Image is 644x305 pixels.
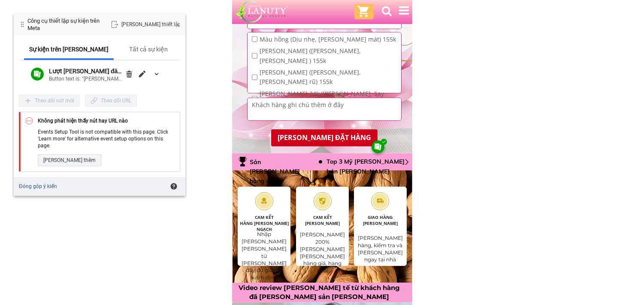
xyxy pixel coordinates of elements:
[305,214,340,226] span: CAM KẾT [PERSON_NAME]
[29,45,109,53] div: Sự kiện trên [PERSON_NAME]
[240,231,289,281] div: Nhập [PERSON_NAME] [PERSON_NAME] từ [PERSON_NAME] đầy đủ giấy tờ kiểm định
[240,214,289,232] span: CAM KẾT HÀNG [PERSON_NAME] NGẠCH
[233,283,406,301] h3: Video review [PERSON_NAME] tế từ khách hàng đã [PERSON_NAME] sản [PERSON_NAME]
[85,95,137,107] div: Theo dõi URL
[354,214,406,226] div: GIAO HÀNG [PERSON_NAME]
[124,40,173,60] div: Tất cả sự kiện
[24,40,114,60] div: Sự kiện trên [PERSON_NAME]
[19,95,80,107] div: Theo dõi nút mới
[27,17,106,32] div: Công cụ thiết lập sự kiện trên Meta
[250,157,311,186] div: Sản [PERSON_NAME] hàng đầu
[19,183,57,190] a: Đóng góp ý kiến
[129,45,168,53] div: Tất cả sự kiện
[260,35,397,44] span: Màu hồng (Dịu nhẹ, [PERSON_NAME] mát) 155k
[382,140,386,144] img: AAAAABJRU5ErkJggg==
[136,68,148,80] div: Chỉnh sửa
[299,231,346,275] div: [PERSON_NAME] 200% [PERSON_NAME] [PERSON_NAME] hàng giả, hàng nhái
[38,117,128,124] div: Không phát hiện thấy nút hay URL nào
[271,129,378,146] p: [PERSON_NAME] ĐẶT HÀNG
[356,235,404,263] div: [PERSON_NAME] hàng, kiểm tra và [PERSON_NAME] ngay tại nhà
[38,154,101,166] div: Tìm hiểu thêm
[49,67,123,75] div: Lượt [PERSON_NAME] đăng ký
[260,68,397,87] span: [PERSON_NAME] ([PERSON_NAME], [PERSON_NAME] rũ) 155k
[260,46,397,66] span: [PERSON_NAME] ([PERSON_NAME], [PERSON_NAME] ) 155k
[38,129,175,149] div: Events Setup Tool is not compatible with this page. Click 'Learn more' for alternative event setu...
[49,75,123,83] div: Button text is: "[PERSON_NAME] đặt hàng"
[167,180,180,192] div: Tìm hiểu về Công cụ thiết lập sự kiện
[327,157,407,176] div: Top 3 Mỹ [PERSON_NAME] bán [PERSON_NAME]
[123,68,136,80] div: Xóa
[150,68,163,80] div: mở rộng/thu gọn chi tiết
[106,18,180,30] div: Hoàn tất thiết lập
[260,89,397,108] span: [PERSON_NAME] 24k ([PERSON_NAME], Say đắm) 155k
